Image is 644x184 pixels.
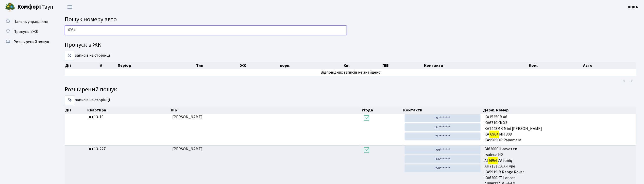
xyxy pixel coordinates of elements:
span: 13-10 [89,114,168,120]
b: КТ [89,114,94,120]
a: КПП4 [628,4,638,10]
td: Відповідних записів не знайдено [65,69,636,76]
span: Таун [17,3,53,11]
th: Дії [65,62,99,69]
span: КА1535СВ A6 КА6710КК X3 КА1443МК Mini [PERSON_NAME] КА МН 308 КА9585ОР Panamera [485,114,634,143]
th: Контакти [423,62,529,69]
b: КПП4 [628,4,638,10]
th: Період [117,62,196,69]
a: Панель управління [3,16,53,27]
a: Розширений пошук [3,37,53,47]
input: Пошук [65,25,347,35]
th: Угода [361,107,403,114]
th: # [99,62,117,69]
th: Контакти [403,107,483,114]
button: Переключити навігацію [63,3,76,11]
a: Пропуск в ЖК [3,27,53,37]
th: ПІБ [170,107,361,114]
span: 13-227 [89,146,168,152]
th: Тип [196,62,240,69]
select: записів на сторінці [65,51,75,60]
th: Квартира [87,107,170,114]
h4: Пропуск в ЖК [65,41,636,49]
th: Ком. [529,62,583,69]
select: записів на сторінці [65,95,75,105]
th: Авто [583,62,636,69]
b: Комфорт [17,3,42,11]
span: [PERSON_NAME] [172,146,202,152]
th: ПІБ [382,62,423,69]
th: Держ. номер [483,107,636,114]
span: Пошук номеру авто [65,15,117,24]
b: КТ [89,146,94,152]
th: ЖК [240,62,279,69]
th: Кв. [343,62,382,69]
span: Пропуск в ЖК [13,29,38,35]
h4: Розширений пошук [65,86,636,93]
span: [PERSON_NAME] [172,114,202,120]
th: Дії [65,107,87,114]
mark: 6964 [488,157,498,164]
img: logo.png [5,2,15,12]
mark: 6964 [489,131,499,138]
label: записів на сторінці [65,95,110,105]
th: корп. [279,62,343,69]
label: записів на сторінці [65,51,110,60]
span: Розширений пошук [13,39,49,45]
span: Панель управління [13,19,48,24]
